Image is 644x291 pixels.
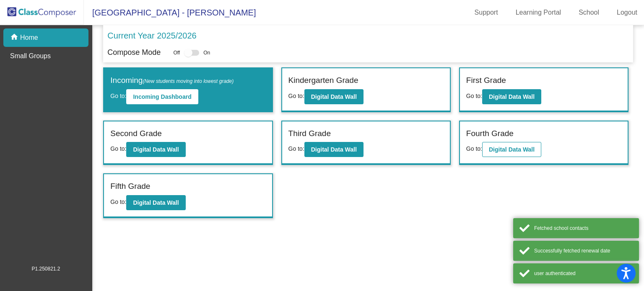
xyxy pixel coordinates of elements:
span: Go to: [466,145,482,152]
p: Small Groups [10,51,51,61]
button: Digital Data Wall [126,195,185,210]
span: (New students moving into lowest grade) [143,78,234,84]
p: Compose Mode [107,47,161,58]
b: Digital Data Wall [489,146,535,153]
b: Digital Data Wall [133,199,179,206]
b: Digital Data Wall [311,146,357,153]
button: Digital Data Wall [304,142,364,157]
a: Learning Portal [509,6,568,19]
b: Digital Data Wall [489,93,535,100]
span: Go to: [466,93,482,99]
span: Go to: [110,93,126,99]
span: Go to: [288,145,304,152]
label: Fifth Grade [110,180,150,193]
span: [GEOGRAPHIC_DATA] - [PERSON_NAME] [84,6,256,19]
b: Incoming Dashboard [133,93,191,100]
button: Digital Data Wall [482,89,541,104]
span: Off [173,49,180,57]
label: Kindergarten Grade [288,75,358,87]
span: Go to: [110,145,126,152]
label: Incoming [110,75,234,87]
a: Support [468,6,505,19]
button: Incoming Dashboard [126,89,198,104]
mat-icon: home [10,33,20,43]
span: Go to: [110,198,126,205]
p: Home [20,33,38,43]
label: First Grade [466,75,506,87]
div: Successfully fetched renewal date [534,247,633,255]
div: Fetched school contacts [534,224,633,232]
a: Logout [610,6,644,19]
label: Second Grade [110,128,162,140]
b: Digital Data Wall [311,93,357,100]
label: Fourth Grade [466,128,514,140]
button: Digital Data Wall [304,89,364,104]
b: Digital Data Wall [133,146,179,153]
a: School [572,6,606,19]
p: Current Year 2025/2026 [107,29,196,42]
label: Third Grade [288,128,331,140]
span: On [203,49,210,57]
button: Digital Data Wall [126,142,185,157]
button: Digital Data Wall [482,142,541,157]
div: user authenticated [534,270,633,277]
span: Go to: [288,93,304,99]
